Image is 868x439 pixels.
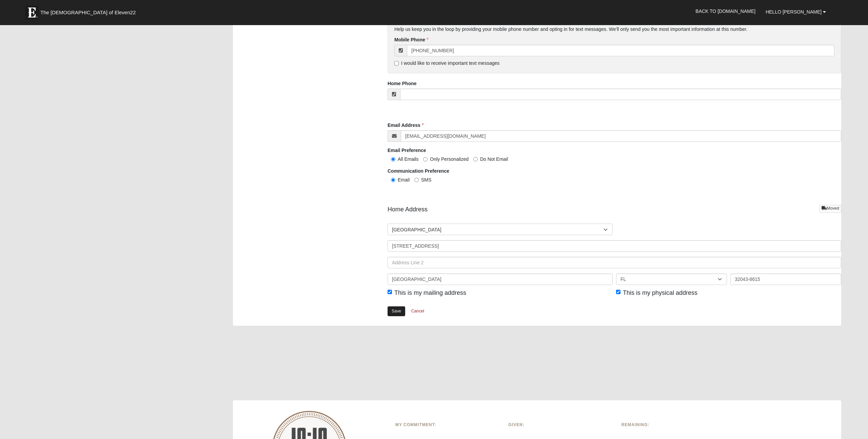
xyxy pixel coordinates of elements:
span: All Emails [398,156,418,162]
span: The [DEMOGRAPHIC_DATA] of Eleven22 [40,9,136,16]
a: Hello [PERSON_NAME] [761,3,831,20]
a: Save [388,306,405,316]
input: Address Line 2 [388,257,841,268]
label: Email Address [388,122,424,129]
input: SMS [414,178,419,182]
h6: Given: [508,422,611,427]
input: Email [391,178,395,182]
img: Eleven22 logo [25,6,39,19]
h6: Remaining: [622,422,724,427]
span: This is my mailing address [394,289,466,296]
input: Do Not Email [473,157,478,161]
span: Only Personalized [430,156,469,162]
a: The [DEMOGRAPHIC_DATA] of Eleven22 [22,2,157,19]
span: I would like to receive important text messages [401,60,499,66]
a: Moved [820,205,841,212]
input: This is my physical address [616,290,620,294]
label: Home Phone [388,80,417,87]
a: Back to [DOMAIN_NAME] [690,3,761,20]
span: [GEOGRAPHIC_DATA] [392,224,604,235]
label: Communication Preference [388,168,449,174]
input: Only Personalized [423,157,428,161]
input: Zip [730,273,841,285]
span: Do Not Email [480,156,508,162]
label: Email Preference [388,147,426,154]
input: Address Line 1 [388,240,841,252]
input: City [388,273,613,285]
input: All Emails [391,157,395,161]
input: This is my mailing address [388,290,392,294]
h6: My Commitment: [395,422,498,427]
p: Help us keep you in the loop by providing your mobile phone number and opting in for text message... [394,26,834,33]
label: Mobile Phone [394,36,429,43]
span: SMS [421,177,431,183]
span: Home Address [388,205,428,214]
span: Hello [PERSON_NAME] [766,9,822,15]
span: Email [398,177,410,183]
span: This is my physical address [623,289,697,296]
a: Cancel [407,306,429,317]
input: I would like to receive important text messages [394,61,399,65]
